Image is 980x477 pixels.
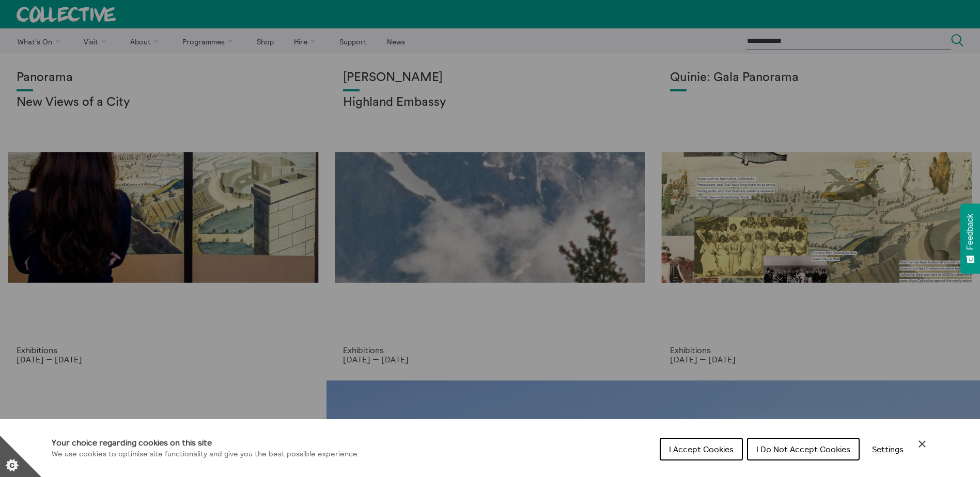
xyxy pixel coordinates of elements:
p: We use cookies to optimise site functionality and give you the best possible experience. [52,449,360,460]
button: Settings [864,439,912,459]
span: I Do Not Accept Cookies [756,444,850,454]
span: I Accept Cookies [669,444,734,454]
button: I Accept Cookies [660,438,743,460]
button: I Do Not Accept Cookies [747,438,860,460]
span: Settings [872,444,904,454]
button: Close Cookie Control [916,438,928,450]
h1: Your choice regarding cookies on this site [52,436,360,449]
span: Feedback [966,214,975,250]
button: Feedback - Show survey [960,203,980,274]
